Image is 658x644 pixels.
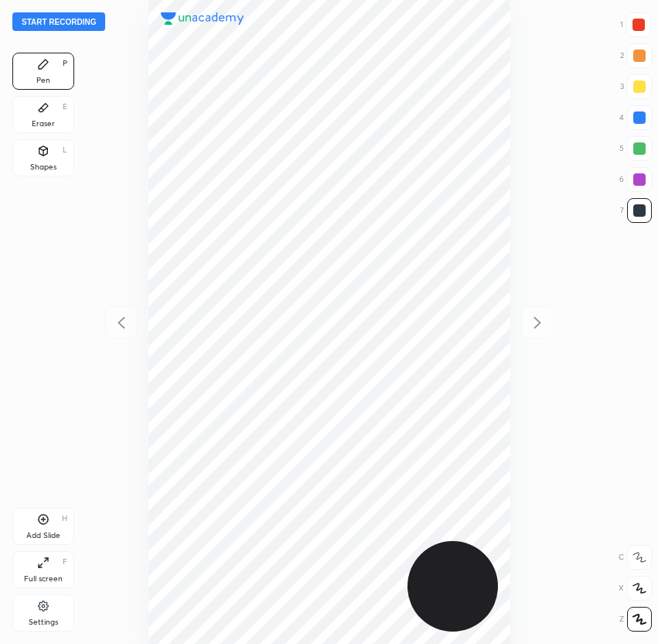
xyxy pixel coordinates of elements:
div: 2 [620,43,652,68]
div: L [63,146,67,154]
div: Shapes [30,163,56,171]
div: P [63,60,67,67]
div: 7 [620,198,652,223]
div: Eraser [32,120,55,128]
div: Full screen [24,575,63,583]
div: Add Slide [26,532,60,540]
div: 3 [620,74,652,99]
div: 4 [619,105,652,130]
img: logo.38c385cc.svg [161,12,244,25]
div: Pen [36,77,50,84]
div: H [62,515,67,522]
div: 5 [619,136,652,161]
div: Z [619,607,652,632]
div: 1 [620,12,651,37]
div: E [63,103,67,111]
div: F [63,558,67,566]
div: C [619,545,652,570]
div: X [619,576,652,601]
div: 6 [619,167,652,192]
div: Settings [29,618,58,626]
button: Start recording [12,12,105,31]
